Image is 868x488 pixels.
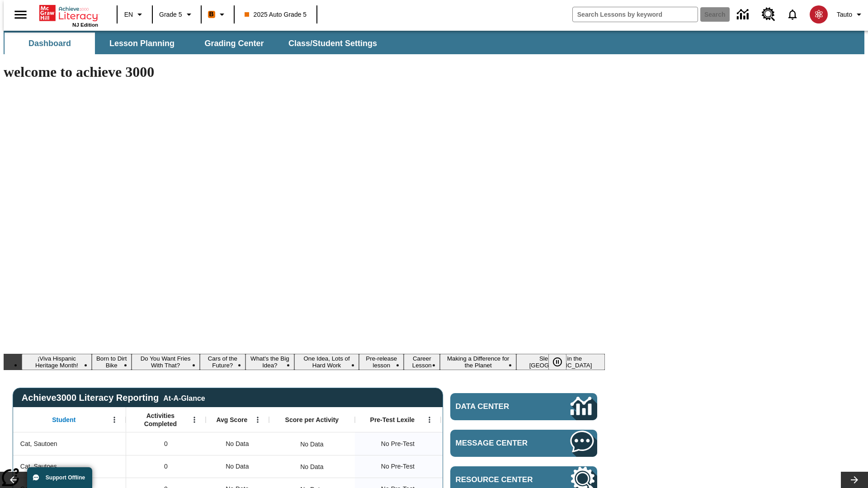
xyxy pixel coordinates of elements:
[296,435,328,453] div: No Data, Cat, Sautoen
[404,354,440,370] button: Slide 8 Career Lesson
[245,354,294,370] button: Slide 5 What's the Big Idea?
[39,3,98,28] div: Home
[131,412,190,428] span: Activities Completed
[206,432,269,455] div: No Data, Cat, Sautoen
[731,2,756,27] a: Data Center
[804,3,833,26] button: Select a new avatar
[164,439,168,449] span: 0
[456,439,543,448] span: Message Center
[4,31,864,54] div: SubNavbar
[200,354,246,370] button: Slide 4 Cars of the Future?
[156,6,198,23] button: Grade: Grade 5, Select a grade
[756,2,781,27] a: Resource Center, Will open in new tab
[7,1,34,28] button: Open side menu
[548,354,566,370] button: Pause
[450,393,597,420] a: Data Center
[92,354,132,370] button: Slide 2 Born to Dirt Bike
[781,3,804,26] a: Notifications
[126,455,206,478] div: 0, Cat, Sautoes
[841,472,868,488] button: Lesson carousel, Next
[20,439,57,449] span: Cat, Sautoen
[159,10,182,19] span: Grade 5
[39,4,98,22] a: Home
[120,6,149,23] button: Language: EN, Select a language
[164,462,168,471] span: 0
[837,10,852,19] span: Tauto
[22,354,92,370] button: Slide 1 ¡Viva Hispanic Heritage Month!
[456,402,540,411] span: Data Center
[294,354,359,370] button: Slide 6 One Idea, Lots of Hard Work
[251,413,264,427] button: Open Menu
[5,33,95,54] button: Dashboard
[22,393,205,403] span: Achieve3000 Literacy Reporting
[52,416,75,424] span: Student
[163,393,205,403] div: At-A-Glance
[296,458,328,476] div: No Data, Cat, Sautoes
[20,462,57,471] span: Cat, Sautoes
[833,6,868,23] button: Profile/Settings
[548,354,576,370] div: Pause
[28,38,71,49] span: Dashboard
[221,435,253,453] span: No Data
[221,457,253,476] span: No Data
[216,416,247,424] span: Avg Score
[450,430,597,457] a: Message Center
[108,413,121,427] button: Open Menu
[381,462,415,471] span: No Pre-Test, Cat, Sautoes
[440,354,516,370] button: Slide 9 Making a Difference for the Planet
[188,413,201,427] button: Open Menu
[109,38,175,49] span: Lesson Planning
[204,6,231,23] button: Boost Class color is orange. Change class color
[97,33,187,54] button: Lesson Planning
[124,10,133,19] span: EN
[4,33,385,54] div: SubNavbar
[516,354,605,370] button: Slide 10 Sleepless in the Animal Kingdom
[288,38,377,49] span: Class/Student Settings
[370,416,415,424] span: Pre-Test Lexile
[245,10,307,19] span: 2025 Auto Grade 5
[423,413,436,427] button: Open Menu
[285,416,339,424] span: Score per Activity
[281,33,384,54] button: Class/Student Settings
[456,475,543,484] span: Resource Center
[810,5,828,23] img: avatar image
[132,354,200,370] button: Slide 3 Do You Want Fries With That?
[204,38,264,49] span: Grading Center
[189,33,279,54] button: Grading Center
[27,467,92,488] button: Support Offline
[46,474,85,481] span: Support Offline
[72,22,98,28] span: NJ Edition
[359,354,404,370] button: Slide 7 Pre-release lesson
[4,64,605,80] h1: welcome to achieve 3000
[206,455,269,478] div: No Data, Cat, Sautoes
[209,9,214,20] span: B
[573,7,698,22] input: search field
[381,439,415,449] span: No Pre-Test, Cat, Sautoen
[126,432,206,455] div: 0, Cat, Sautoen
